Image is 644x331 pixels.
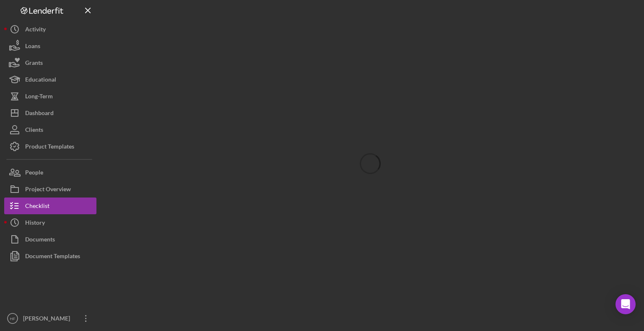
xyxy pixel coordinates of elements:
[4,181,96,198] button: Project Overview
[25,88,53,107] div: Long-Term
[25,21,46,40] div: Activity
[4,21,96,38] button: Activity
[4,88,96,105] button: Long-Term
[25,71,56,90] div: Educational
[4,121,96,138] button: Clients
[25,181,71,200] div: Project Overview
[25,121,43,140] div: Clients
[25,105,54,123] div: Dashboard
[4,310,96,327] button: HF[PERSON_NAME]
[25,38,40,56] div: Loans
[25,248,80,267] div: Document Templates
[4,105,96,121] button: Dashboard
[25,231,55,250] div: Documents
[615,294,636,314] div: Open Intercom Messenger
[25,54,43,73] div: Grants
[4,138,96,155] button: Product Templates
[10,316,16,321] text: HF
[4,214,96,231] button: History
[4,164,96,181] button: People
[4,231,96,248] button: Documents
[25,138,74,157] div: Product Templates
[25,214,45,233] div: History
[4,198,96,214] button: Checklist
[4,71,96,88] button: Educational
[4,54,96,71] button: Grants
[25,198,49,216] div: Checklist
[25,164,43,183] div: People
[21,310,75,329] div: [PERSON_NAME]
[4,248,96,264] button: Document Templates
[4,38,96,54] button: Loans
